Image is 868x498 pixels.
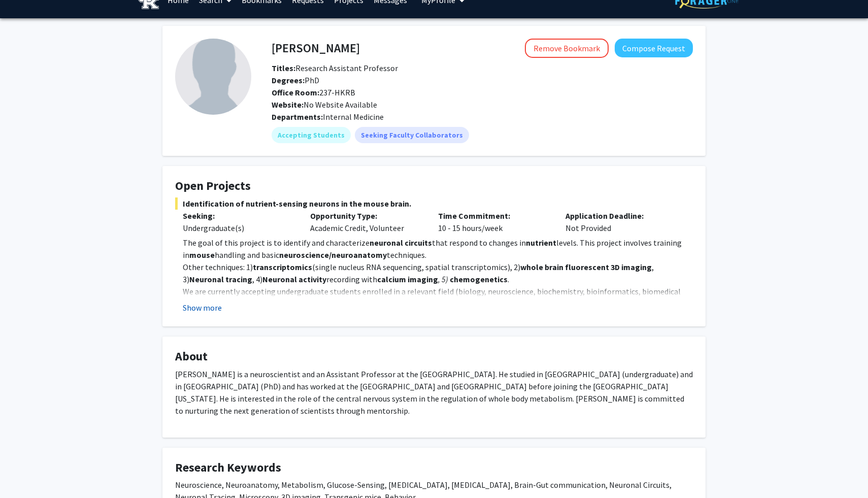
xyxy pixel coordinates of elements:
[520,262,652,272] strong: whole brain fluorescent 3D imaging
[370,238,432,248] strong: neuronal circuits
[183,261,693,285] p: Other techniques: 1) (single nucleus RNA sequencing, spatial transcriptomics), 2) , 3) , 4) recor...
[183,222,295,234] div: Undergraduate(s)
[272,75,305,85] b: Degrees:
[175,460,693,475] h4: Research Keywords
[183,237,693,261] p: The goal of this project is to identify and characterize that respond to changes in levels. This ...
[272,127,351,143] mat-chip: Accepting Students
[438,210,550,222] p: Time Commitment:
[448,274,508,284] strong: chemogenetics
[279,250,387,260] strong: neuroscience/neuroanatomy
[310,210,422,222] p: Opportunity Type:
[525,39,609,58] button: Remove Bookmark
[438,274,448,284] em: , 5)
[272,99,377,110] span: No Website Available
[355,127,469,143] mat-chip: Seeking Faculty Collaborators
[272,63,295,73] b: Titles:
[175,393,684,416] span: e is interested in the role of the central nervous system in the regulation of whole body metabol...
[183,302,222,314] button: Show more
[272,112,323,122] b: Departments:
[175,179,693,193] h4: Open Projects
[323,112,384,122] span: Internal Medicine
[565,210,678,222] p: Application Deadline:
[377,274,438,284] strong: calcium imaging
[8,452,43,490] iframe: Chat
[558,210,685,234] div: Not Provided
[272,39,360,57] h4: [PERSON_NAME]
[615,39,693,57] button: Compose Request to Ioannis Papazoglou
[262,274,326,284] strong: Neuronal activity
[183,210,295,222] p: Seeking:
[526,238,556,248] strong: nutrient
[272,75,319,85] span: PhD
[253,262,312,272] strong: transcriptomics
[175,197,693,210] span: Identification of nutrient-sensing neurons in the mouse brain.
[303,210,430,234] div: Academic Credit, Volunteer
[183,285,693,310] p: We are currently accepting undergraduate students enrolled in a relevant field (biology, neurosci...
[175,349,693,364] h4: About
[272,87,319,97] b: Office Room:
[175,39,251,115] img: Profile Picture
[430,210,558,234] div: 10 - 15 hours/week
[272,63,398,73] span: Research Assistant Professor
[175,368,693,417] p: [PERSON_NAME] is a neuroscientist and an Assistant Professor at the [GEOGRAPHIC_DATA]. He studied...
[189,250,215,260] strong: mouse
[272,99,304,110] b: Website:
[272,87,355,97] span: 237-HKRB
[189,274,252,284] strong: Neuronal tracing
